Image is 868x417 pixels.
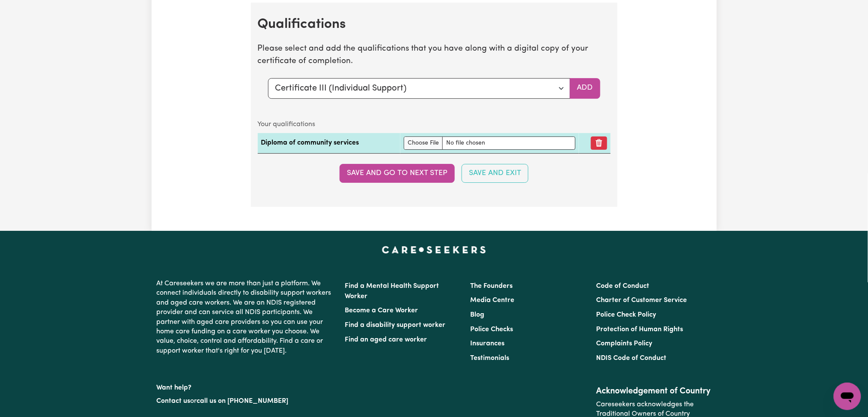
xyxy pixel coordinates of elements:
a: Find a Mental Health Support Worker [345,283,439,300]
a: Blog [471,311,485,318]
button: Save and Exit [462,164,528,183]
p: At Careseekers we are more than just a platform. We connect individuals directly to disability su... [157,275,335,359]
a: Insurances [471,340,505,347]
a: Police Check Policy [596,311,656,318]
a: Find a disability support worker [345,322,446,329]
a: call us on [PHONE_NUMBER] [197,398,289,405]
caption: Your qualifications [258,116,611,133]
a: Testimonials [471,355,510,362]
a: The Founders [471,283,513,290]
button: Remove qualification [591,136,607,150]
a: Contact us [157,398,191,405]
a: Complaints Policy [596,340,652,347]
p: or [157,393,335,409]
p: Want help? [157,380,335,393]
button: Save and go to next step [340,164,455,183]
iframe: Button to launch messaging window [834,383,861,410]
td: Diploma of community services [258,133,401,154]
p: Please select and add the qualifications that you have along with a digital copy of your certific... [258,43,611,68]
a: Media Centre [471,297,515,304]
a: NDIS Code of Conduct [596,355,666,362]
a: Careseekers home page [382,246,486,253]
h2: Acknowledgement of Country [596,386,711,396]
a: Find an aged care worker [345,336,427,343]
a: Charter of Customer Service [596,297,687,304]
a: Protection of Human Rights [596,326,683,333]
h2: Qualifications [258,16,611,33]
a: Code of Conduct [596,283,649,290]
button: Add selected qualification [570,78,600,99]
a: Become a Care Worker [345,307,418,314]
a: Police Checks [471,326,513,333]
